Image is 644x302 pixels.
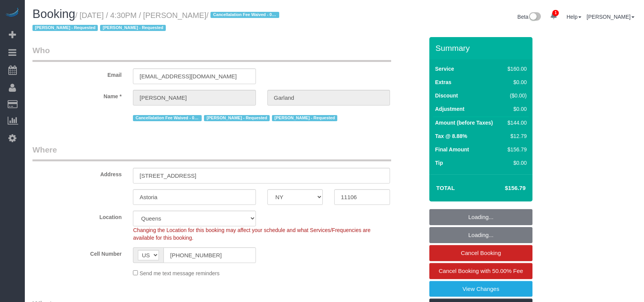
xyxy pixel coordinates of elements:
span: Cancellalation Fee Waived - 05/02 [210,12,279,18]
span: [PERSON_NAME] - Requested [100,25,165,31]
label: Address [27,168,127,178]
input: Cell Number [163,247,256,263]
a: Help [566,14,581,20]
input: City [133,189,256,205]
div: ($0.00) [505,92,527,99]
input: Email [133,68,256,84]
label: Amount (before Taxes) [435,119,493,127]
label: Final Amount [435,146,469,153]
div: $160.00 [505,65,527,73]
input: Last Name [267,90,390,106]
div: $0.00 [505,105,527,113]
span: Cancellalation Fee Waived - 05/02 [133,115,202,121]
a: [PERSON_NAME] [587,14,634,20]
span: Send me text message reminders [139,270,219,276]
label: Tax @ 8.88% [435,132,467,140]
h4: $156.79 [482,185,526,192]
a: Cancel Booking with 50.00% Fee [429,263,532,279]
span: [PERSON_NAME] - Requested [272,115,337,121]
div: $144.00 [505,119,527,127]
span: 1 [552,10,559,16]
span: Cancel Booking with 50.00% Fee [439,268,523,274]
input: Zip Code [334,189,390,205]
label: Adjustment [435,105,464,113]
label: Email [27,68,127,79]
a: 1 [546,8,561,24]
div: $0.00 [505,159,527,167]
label: Extras [435,78,451,86]
h3: Summary [435,44,529,52]
div: $12.79 [505,132,527,140]
legend: Where [32,144,391,161]
a: Cancel Booking [429,245,532,261]
a: Beta [518,14,541,20]
strong: Total [436,185,455,191]
label: Tip [435,159,443,167]
div: $156.79 [505,146,527,153]
label: Location [27,211,127,221]
div: $0.00 [505,78,527,86]
input: First Name [133,90,256,106]
img: New interface [528,12,541,22]
span: [PERSON_NAME] - Requested [204,115,269,121]
span: [PERSON_NAME] - Requested [32,25,98,31]
label: Cell Number [27,247,127,258]
small: / [DATE] / 4:30PM / [PERSON_NAME] [32,11,282,32]
span: Booking [32,7,75,21]
img: Automaid Logo [5,8,20,18]
a: View Changes [429,281,532,297]
span: Changing the Location for this booking may affect your schedule and what Services/Frequencies are... [133,227,371,241]
label: Discount [435,92,458,99]
legend: Who [32,45,391,62]
label: Name * [27,90,127,100]
label: Service [435,65,454,73]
